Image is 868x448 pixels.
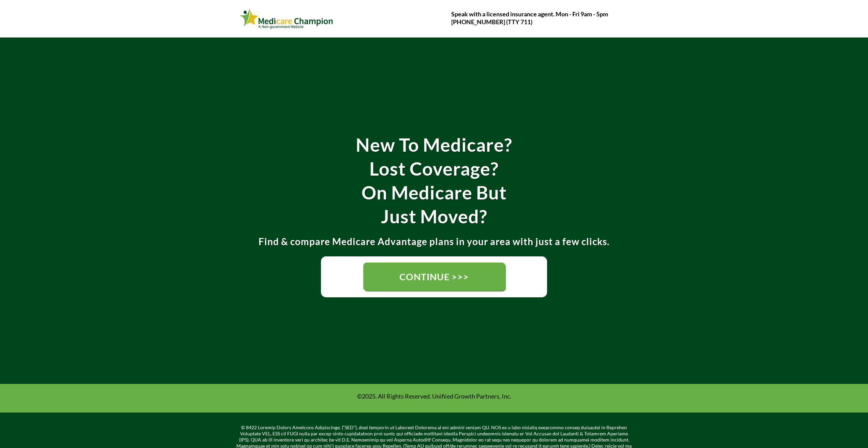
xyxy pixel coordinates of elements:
[451,10,608,18] strong: Speak with a licensed insurance agent. Mon - Fri 9am - 5pm
[399,271,469,282] span: CONTINUE >>>
[369,158,499,180] strong: Lost Coverage?
[240,7,334,30] img: Webinar
[381,205,487,227] strong: Just Moved?
[363,263,505,291] a: CONTINUE >>>
[241,392,627,400] p: ©2025. All Rights Reserved. Unifiied Growth Partners, Inc.
[362,181,507,204] strong: On Medicare But
[451,18,532,26] strong: [PHONE_NUMBER] (TTY 711)
[356,134,512,156] strong: New To Medicare?
[259,236,609,247] strong: Find & compare Medicare Advantage plans in your area with just a few clicks.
